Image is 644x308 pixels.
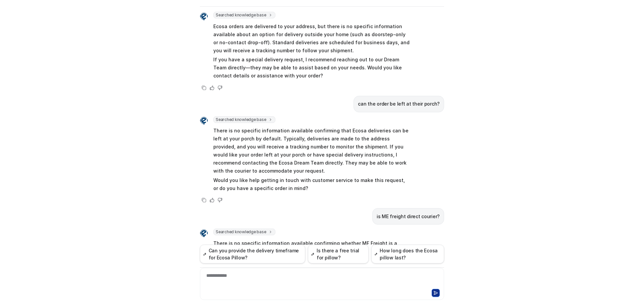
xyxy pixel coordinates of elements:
img: Widget [200,117,208,125]
p: If you have a special delivery request, I recommend reaching out to our Dream Team directly—they ... [213,56,410,80]
p: is ME freight direct courier? [377,212,440,221]
span: Searched knowledge base [213,116,275,123]
span: Searched knowledge base [213,229,275,235]
p: Would you like help getting in touch with customer service to make this request, or do you have a... [213,176,410,192]
p: There is no specific information available confirming that Ecosa deliveries can be left at your p... [213,127,410,175]
p: can the order be left at their porch? [358,100,440,108]
button: How long does the Ecosa pillow last? [371,245,444,263]
span: Searched knowledge base [213,12,275,18]
button: Is there a free trial for pillow? [308,245,369,263]
img: Widget [200,229,208,237]
p: Ecosa orders are delivered to your address, but there is no specific information available about ... [213,22,410,55]
button: Can you provide the delivery timeframe for Ecosa Pillow? [200,245,305,263]
img: Widget [200,12,208,20]
p: There is no specific information available confirming whether ME Freight is a direct courier or w... [213,239,410,271]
